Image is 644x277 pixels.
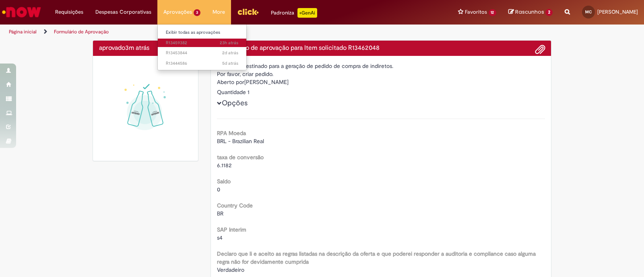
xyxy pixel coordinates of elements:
span: 6.1182 [217,162,231,169]
b: RPA Moeda [217,129,246,137]
a: Aberto R13453844 : [158,49,246,57]
ul: Trilhas de página [6,25,423,39]
span: Aprovações [163,8,192,16]
span: More [213,8,225,16]
span: MC [585,9,592,14]
time: 25/08/2025 14:29:02 [222,60,238,66]
span: R13459382 [166,40,238,46]
span: 0 [217,186,220,193]
span: Favoritos [465,8,487,16]
span: Verdadeiro [217,266,244,273]
a: Aberto R13459382 : [158,39,246,47]
span: [PERSON_NAME] [597,8,638,15]
span: 5d atrás [222,60,238,66]
a: Formulário de Aprovação [54,29,109,35]
ul: Aprovações [157,24,247,70]
b: SAP Interim [217,226,246,233]
a: Exibir todas as aprovações [158,28,246,37]
b: Country Code [217,202,253,209]
div: Quantidade 1 [217,88,545,96]
span: 2 [545,9,553,16]
img: click_logo_yellow_360x200.png [237,6,259,18]
div: [PERSON_NAME] [217,78,545,88]
span: s4 [217,234,223,241]
a: Página inicial [9,29,37,35]
time: 28/08/2025 17:01:35 [220,40,238,46]
span: 2d atrás [222,50,238,56]
h4: aprovado [99,45,192,52]
img: sucesso_1.gif [99,62,192,155]
span: Despesas Corporativas [95,8,151,16]
img: ServiceNow [1,4,42,20]
span: R13453844 [166,50,238,56]
span: R13444586 [166,60,238,67]
p: +GenAi [297,8,317,18]
div: Padroniza [271,8,317,18]
time: 27/08/2025 17:13:27 [222,50,238,56]
span: BR [217,210,223,217]
a: Rascunhos [508,8,553,16]
label: Aberto por [217,78,244,86]
span: Requisições [55,8,83,16]
b: Saldo [217,178,231,185]
span: 23h atrás [220,40,238,46]
h4: Solicitação de aprovação para Item solicitado R13462048 [217,45,545,52]
span: BRL - Brazilian Real [217,137,264,145]
span: 12 [489,9,497,16]
div: Por favor, criar pedido. [217,70,545,78]
span: 3m atrás [125,44,149,52]
time: 29/08/2025 16:20:14 [125,44,149,52]
span: Rascunhos [515,8,544,16]
b: Declaro que li e aceito as regras listadas na descrição da oferta e que poderei responder a audit... [217,250,536,265]
b: taxa de conversão [217,154,264,161]
span: 3 [194,9,200,16]
div: Chamado destinado para a geração de pedido de compra de indiretos. [217,62,545,70]
a: Aberto R13444586 : [158,59,246,68]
